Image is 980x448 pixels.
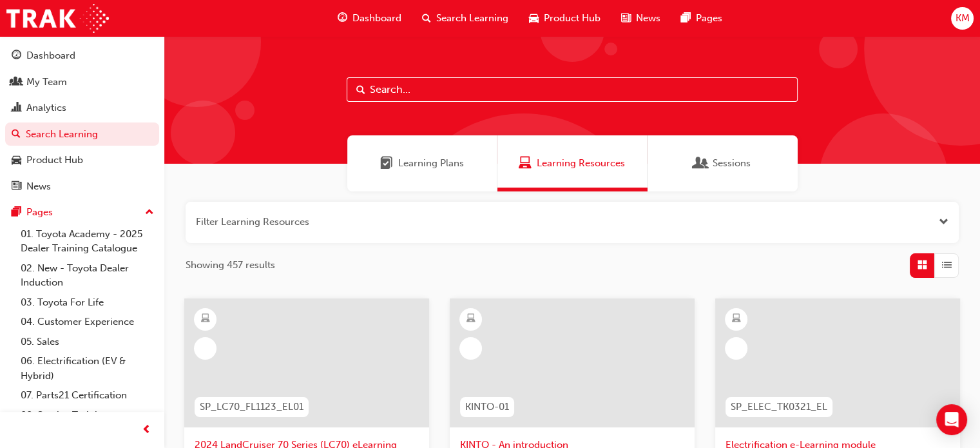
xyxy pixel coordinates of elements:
[5,41,159,200] button: DashboardMy TeamAnalyticsSearch LearningProduct HubNews
[918,258,927,273] span: Grid
[519,156,532,171] span: Learning Resources
[731,400,827,414] span: SP_ELEC_TK0321_EL
[519,5,611,32] a: car-iconProduct Hub
[186,258,275,273] span: Showing 457 results
[5,70,159,94] a: My Team
[621,10,631,26] span: news-icon
[636,11,660,26] span: News
[942,258,952,273] span: List
[26,153,83,168] div: Product Hub
[5,148,159,172] a: Product Hub
[15,312,159,332] a: 04. Customer Experience
[5,122,159,146] a: Search Learning
[26,205,53,220] div: Pages
[26,48,75,63] div: Dashboard
[5,200,159,224] button: Pages
[356,83,365,97] span: Search
[12,155,21,166] span: car-icon
[5,175,159,199] a: News
[12,181,21,193] span: news-icon
[398,156,464,171] span: Learning Plans
[15,332,159,352] a: 05. Sales
[201,311,210,327] span: learningResourceType_ELEARNING-icon
[145,204,154,221] span: up-icon
[955,11,969,26] span: KM
[465,400,509,414] span: KINTO-01
[5,44,159,68] a: Dashboard
[15,385,159,405] a: 07. Parts21 Certification
[537,156,625,171] span: Learning Resources
[436,11,508,26] span: Search Learning
[936,404,967,435] div: Open Intercom Messenger
[939,215,948,229] button: Open the filter
[544,11,600,26] span: Product Hub
[12,50,21,62] span: guage-icon
[696,11,722,26] span: Pages
[327,5,412,32] a: guage-iconDashboard
[713,156,751,171] span: Sessions
[200,400,303,414] span: SP_LC70_FL1123_EL01
[5,96,159,120] a: Analytics
[338,10,347,26] span: guage-icon
[681,10,691,26] span: pages-icon
[412,5,519,32] a: search-iconSearch Learning
[671,5,733,32] a: pages-iconPages
[6,4,109,33] img: Trak
[12,129,21,141] span: search-icon
[26,101,66,115] div: Analytics
[26,179,51,194] div: News
[26,75,67,90] div: My Team
[347,77,798,102] input: Search...
[347,135,497,191] a: Learning PlansLearning Plans
[142,422,151,438] span: prev-icon
[12,102,21,114] span: chart-icon
[466,311,476,327] span: learningResourceType_ELEARNING-icon
[15,224,159,258] a: 01. Toyota Academy - 2025 Dealer Training Catalogue
[732,311,741,327] span: learningResourceType_ELEARNING-icon
[951,7,974,30] button: KM
[12,77,21,88] span: people-icon
[529,10,539,26] span: car-icon
[15,293,159,313] a: 03. Toyota For Life
[648,135,798,191] a: SessionsSessions
[12,207,21,219] span: pages-icon
[15,258,159,293] a: 02. New - Toyota Dealer Induction
[695,156,707,171] span: Sessions
[15,351,159,385] a: 06. Electrification (EV & Hybrid)
[497,135,648,191] a: Learning ResourcesLearning Resources
[380,156,393,171] span: Learning Plans
[611,5,671,32] a: news-iconNews
[422,10,431,26] span: search-icon
[15,405,159,425] a: 08. Service Training
[352,11,401,26] span: Dashboard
